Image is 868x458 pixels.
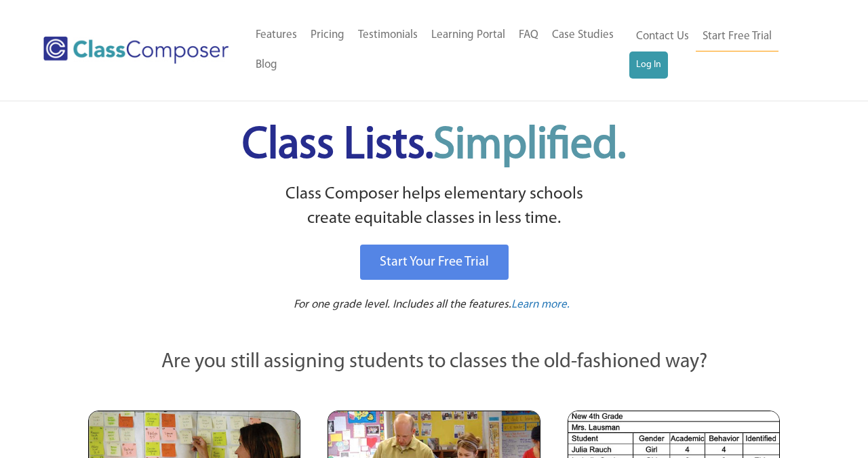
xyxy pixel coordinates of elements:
a: Pricing [304,20,351,50]
a: Contact Us [629,22,696,51]
p: Are you still assigning students to classes the old-fashioned way? [88,348,780,377]
nav: Header Menu [629,22,814,79]
nav: Header Menu [249,20,629,80]
a: Start Your Free Trial [360,245,509,280]
a: Learn more. [511,297,570,314]
span: Class Lists. [242,124,626,168]
a: Testimonials [351,20,425,50]
a: Learning Portal [425,20,512,50]
p: Class Composer helps elementary schools create equitable classes in less time. [86,182,782,232]
span: Learn more. [511,299,570,310]
a: Features [249,20,304,50]
span: Simplified. [433,124,626,168]
a: FAQ [512,20,545,50]
span: For one grade level. Includes all the features. [294,299,511,310]
a: Log In [629,51,668,79]
a: Case Studies [545,20,620,50]
img: Class Composer [43,37,229,64]
a: Start Free Trial [696,22,778,52]
a: Blog [249,50,284,80]
span: Start Your Free Trial [380,255,489,269]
